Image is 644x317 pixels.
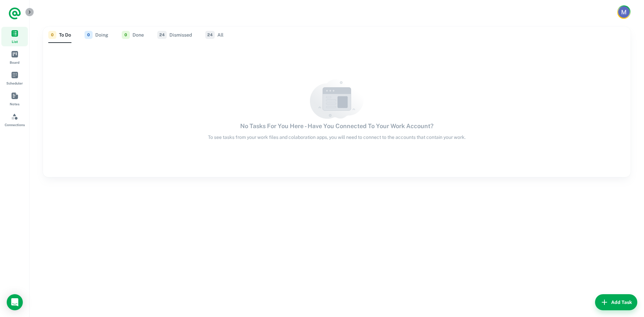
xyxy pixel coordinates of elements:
[12,39,18,44] span: List
[205,31,215,39] span: 24
[208,134,466,141] p: To see tasks from your work files and colaboration apps, you will need to connect to the accounts...
[618,6,630,18] img: Martin Losenický
[205,27,223,43] button: All
[85,27,108,43] button: Doing
[1,68,28,88] a: Scheduler
[310,79,364,118] img: Empty content
[10,60,19,65] span: Board
[617,5,631,19] button: Account button
[5,122,25,127] span: Connections
[1,48,28,67] a: Board
[157,31,167,39] span: 24
[240,121,434,131] h6: No Tasks For You Here - Have You Connected To Your Work Account?
[7,294,23,310] div: Open Intercom Messenger
[122,31,130,39] span: 0
[48,31,56,39] span: 0
[10,101,19,107] span: Notes
[595,294,637,310] button: Add Task
[85,31,93,39] span: 0
[1,110,28,129] a: Connections
[8,7,21,20] a: Logo
[6,81,23,86] span: Scheduler
[122,27,144,43] button: Done
[48,27,71,43] button: To Do
[157,27,192,43] button: Dismissed
[1,89,28,109] a: Notes
[1,27,28,46] a: List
